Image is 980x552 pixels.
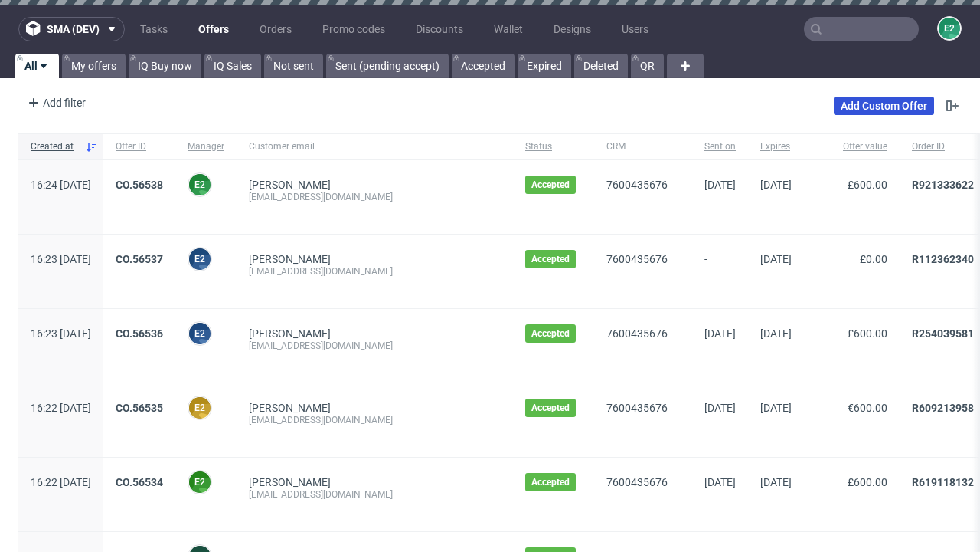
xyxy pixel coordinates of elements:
a: CO.56536 [116,327,163,340]
figcaption: e2 [939,18,960,39]
span: Offer value [816,140,887,153]
span: Customer email [249,140,501,153]
span: - [704,253,736,290]
figcaption: e2 [189,248,211,270]
a: R112362340 [912,253,974,265]
span: Accepted [531,327,570,340]
span: [DATE] [760,476,792,488]
a: 7600435676 [606,402,668,414]
a: Tasks [131,17,177,41]
a: CO.56534 [116,476,163,488]
span: [DATE] [704,402,736,414]
a: Accepted [452,54,514,78]
a: Expired [518,54,571,78]
span: [DATE] [704,179,736,191]
span: £600.00 [848,179,887,191]
span: [DATE] [760,402,792,414]
figcaption: e2 [189,174,211,195]
a: Users [612,17,658,41]
span: Accepted [531,476,570,488]
a: Designs [544,17,600,41]
a: QR [631,54,664,78]
a: [PERSON_NAME] [249,476,331,488]
a: IQ Sales [204,54,261,78]
a: 7600435676 [606,179,668,191]
span: Created at [31,140,79,153]
a: CO.56535 [116,402,163,414]
a: IQ Buy now [129,54,201,78]
span: CRM [606,140,680,153]
span: [DATE] [760,179,792,191]
span: [DATE] [704,327,736,340]
a: Discounts [407,17,472,41]
a: Orders [250,17,301,41]
button: sma (dev) [18,17,125,41]
span: [DATE] [760,327,792,340]
span: Status [525,140,582,153]
figcaption: e2 [189,472,211,493]
span: 16:23 [DATE] [31,327,91,340]
a: 7600435676 [606,476,668,488]
span: Accepted [531,179,570,191]
a: CO.56538 [116,179,163,191]
span: 16:22 [DATE] [31,476,91,488]
a: R619118132 [912,476,974,488]
a: Not sent [264,54,323,78]
a: CO.56537 [116,253,163,265]
a: My offers [62,54,126,78]
a: Deleted [574,54,628,78]
a: Wallet [485,17,532,41]
span: €600.00 [848,402,887,414]
span: [DATE] [704,476,736,488]
a: All [15,54,59,78]
span: 16:22 [DATE] [31,402,91,414]
span: sma (dev) [47,24,100,34]
a: [PERSON_NAME] [249,179,331,191]
div: [EMAIL_ADDRESS][DOMAIN_NAME] [249,414,501,426]
span: Offer ID [116,140,163,153]
span: £600.00 [848,327,887,340]
div: [EMAIL_ADDRESS][DOMAIN_NAME] [249,340,501,352]
div: [EMAIL_ADDRESS][DOMAIN_NAME] [249,488,501,501]
div: Add filter [21,90,89,115]
a: R921333622 [912,179,974,191]
span: £600.00 [848,476,887,488]
span: 16:23 [DATE] [31,253,91,265]
a: Add Custom Offer [834,97,934,115]
a: Sent (pending accept) [326,54,449,78]
span: Accepted [531,402,570,414]
span: Manager [188,140,224,153]
a: 7600435676 [606,327,668,340]
span: Expires [760,140,792,153]
a: [PERSON_NAME] [249,402,331,414]
a: 7600435676 [606,253,668,265]
figcaption: e2 [189,397,211,419]
figcaption: e2 [189,323,211,344]
div: [EMAIL_ADDRESS][DOMAIN_NAME] [249,265,501,278]
a: R254039581 [912,327,974,340]
a: R609213958 [912,402,974,414]
span: 16:24 [DATE] [31,179,91,191]
div: [EMAIL_ADDRESS][DOMAIN_NAME] [249,191,501,203]
a: [PERSON_NAME] [249,327,331,340]
span: Sent on [704,140,736,153]
span: Accepted [531,253,570,265]
a: Promo codes [313,17,394,41]
span: £0.00 [860,253,887,265]
a: [PERSON_NAME] [249,253,331,265]
span: [DATE] [760,253,792,265]
a: Offers [189,17,238,41]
